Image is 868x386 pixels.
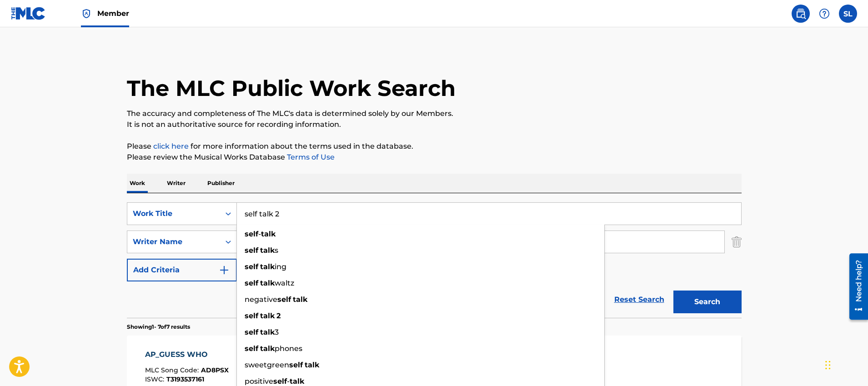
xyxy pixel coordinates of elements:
a: Public Search [792,5,810,23]
img: 9d2ae6d4665cec9f34b9.svg [219,265,230,276]
strong: self [245,230,258,238]
span: - [258,230,261,238]
span: waltz [275,279,294,287]
p: Showing 1 - 7 of 7 results [127,323,190,331]
strong: self [273,377,287,386]
img: Delete Criterion [732,231,742,253]
span: ing [275,262,286,271]
p: Writer [164,174,188,193]
strong: talk [293,295,307,304]
span: - [287,377,290,386]
strong: self [245,344,258,353]
strong: talk [260,246,275,255]
div: Help [815,5,833,23]
iframe: Chat Widget [823,342,868,386]
span: ISWC : [145,375,166,383]
img: search [795,8,806,19]
div: User Menu [839,5,857,23]
strong: self [245,311,258,320]
p: Please for more information about the terms used in the database. [127,141,742,152]
span: sweetgreen [245,361,289,369]
span: 3 [275,328,279,336]
a: Terms of Use [285,153,335,161]
span: T3193537161 [166,375,204,383]
h1: The MLC Public Work Search [127,75,456,102]
iframe: Resource Center [843,250,868,323]
form: Search Form [127,202,742,318]
strong: talk [305,361,319,369]
div: AP_GUESS WHO [145,349,229,360]
strong: self [245,246,258,255]
strong: self [245,262,258,271]
strong: talk [290,377,304,386]
strong: 2 [276,311,281,320]
p: Work [127,174,148,193]
span: MLC Song Code : [145,366,201,374]
p: Publisher [205,174,237,193]
strong: self [277,295,291,304]
div: Work Title [133,208,215,219]
strong: self [245,279,258,287]
p: Please review the Musical Works Database [127,152,742,163]
strong: self [245,328,258,336]
div: Drag [825,351,831,379]
strong: talk [260,279,275,287]
img: help [819,8,830,19]
img: Top Rightsholder [81,8,92,19]
img: MLC Logo [11,7,46,20]
strong: talk [260,328,275,336]
strong: talk [261,230,276,238]
a: click here [153,142,189,150]
p: The accuracy and completeness of The MLC's data is determined solely by our Members. [127,108,742,119]
a: Reset Search [610,290,669,310]
span: AD8PSX [201,366,229,374]
strong: self [289,361,303,369]
span: negative [245,295,277,304]
strong: talk [260,344,275,353]
span: s [275,246,278,255]
button: Add Criteria [127,259,237,281]
button: Search [673,291,742,313]
div: Writer Name [133,236,215,247]
strong: talk [260,262,275,271]
strong: talk [260,311,275,320]
span: phones [275,344,302,353]
p: It is not an authoritative source for recording information. [127,119,742,130]
span: Member [97,8,129,19]
span: positive [245,377,273,386]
